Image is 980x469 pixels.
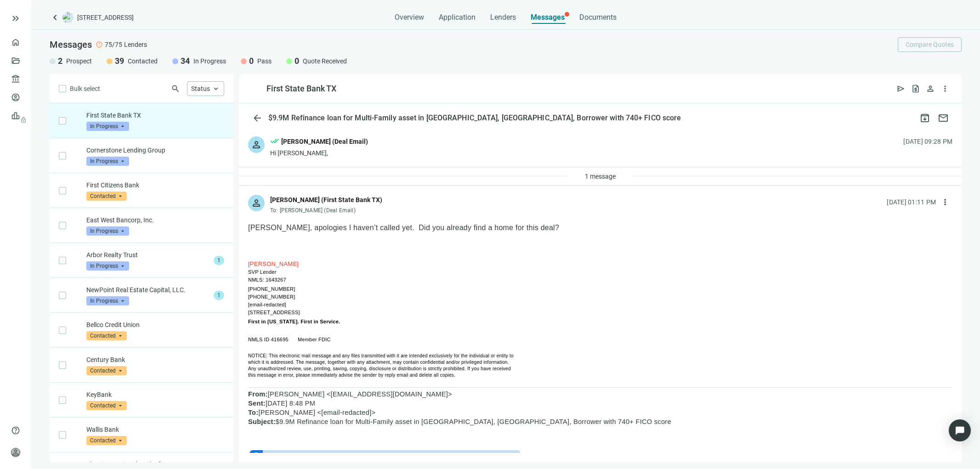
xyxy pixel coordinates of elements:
div: First State Bank TX [266,83,336,94]
span: send [896,84,906,93]
span: 39 [115,56,124,67]
button: 1 message [577,169,623,184]
img: deal-logo [62,12,74,23]
span: request_quote [911,84,920,93]
span: arrow_back [252,113,263,124]
span: Status [191,85,210,92]
p: The First National Bank of Bastrop [86,460,224,469]
span: person [926,84,935,93]
span: Messages [531,13,565,22]
span: In Progress [86,226,129,236]
p: Century Bank [86,355,224,364]
span: 1 message [585,173,616,180]
div: [PERSON_NAME] (Deal Email) [281,136,368,147]
div: [PERSON_NAME] (First State Bank TX) [270,195,382,205]
span: In Progress [86,261,129,271]
button: send [894,81,908,96]
p: KeyBank [86,390,224,399]
span: person [251,198,262,209]
span: Prospect [66,57,92,66]
p: NewPoint Real Estate Capital, LLC. [86,285,210,294]
button: archive [916,109,934,127]
p: Wallis Bank [86,425,224,434]
span: 34 [181,56,190,67]
span: Contacted [86,401,127,410]
span: person [251,139,262,150]
div: Hi [PERSON_NAME], [270,148,368,158]
span: Contacted [128,57,158,66]
span: 75/75 [105,40,122,49]
span: Documents [579,13,617,22]
span: In Progress [86,296,129,305]
span: 1 [214,256,224,265]
span: mail [938,113,949,124]
span: Application [439,13,476,22]
span: 1 [214,291,224,300]
span: Lenders [124,40,147,49]
div: Open Intercom Messenger [949,419,971,441]
span: Messages [50,39,92,50]
span: In Progress [86,122,129,131]
button: Compare Quotes [898,37,962,52]
p: East West Bancorp, Inc. [86,215,224,225]
span: error [96,41,103,48]
span: Quote Received [303,57,347,66]
span: [STREET_ADDRESS] [77,13,134,22]
span: Contacted [86,366,127,375]
span: Contacted [86,331,127,340]
button: mail [934,109,952,127]
div: [DATE] 01:11 PM [887,197,936,207]
span: 2 [58,56,62,67]
span: Lenders [490,13,516,22]
span: help [11,426,20,435]
span: Pass [257,57,272,66]
span: Contacted [86,436,127,445]
span: 0 [295,56,299,67]
button: request_quote [908,81,923,96]
p: Arbor Realty Trust [86,250,210,260]
a: keyboard_arrow_left [50,12,61,23]
button: keyboard_double_arrow_right [10,13,21,24]
div: [DATE] 09:28 PM [903,136,952,147]
button: more_vert [938,195,952,209]
span: 0 [249,56,254,67]
span: more_vert [940,84,950,93]
span: Contacted [86,192,127,201]
span: archive [919,113,930,124]
div: $9.9M Refinance loan for Multi-Family asset in [GEOGRAPHIC_DATA], [GEOGRAPHIC_DATA], Borrower wit... [266,113,683,123]
button: more_vert [938,81,952,96]
span: In Progress [86,157,129,166]
span: person [11,448,20,457]
span: done_all [270,136,279,148]
p: Bellco Credit Union [86,320,224,329]
button: person [923,81,938,96]
span: Overview [395,13,424,22]
span: In Progress [193,57,226,66]
p: First Citizens Bank [86,181,224,190]
span: keyboard_arrow_up [212,85,220,93]
span: more_vert [940,198,950,207]
p: Cornerstone Lending Group [86,146,224,155]
span: Bulk select [70,84,100,94]
button: arrow_back [248,109,266,127]
div: To: [270,207,382,214]
span: [PERSON_NAME] (Deal Email) [280,207,356,214]
p: First State Bank TX [86,111,224,120]
span: search [171,84,180,93]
